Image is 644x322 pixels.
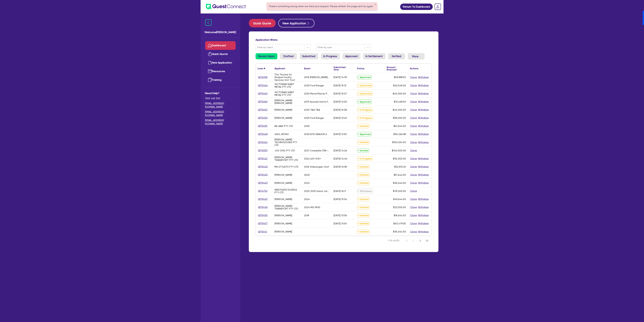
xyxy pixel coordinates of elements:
[418,92,429,95] button: Withdraw
[258,221,268,225] a: QF15407
[275,222,292,225] div: [PERSON_NAME]
[275,91,300,96] div: VICTORIAN SHEET METAL PTY LTD
[208,61,212,65] img: new-application
[304,182,310,184] div: 2022
[418,116,429,120] button: Withdraw
[256,53,277,59] a: Recent Apps
[410,157,417,160] button: Clone
[394,222,406,225] span: $63,479.00
[393,198,406,201] span: $49,644.50
[258,205,268,209] a: QF15426
[357,205,369,209] span: Drafted
[410,140,417,144] button: Clone
[418,213,429,217] button: Withdraw
[357,67,365,70] div: Status
[357,229,369,234] span: Drafted
[258,148,268,152] a: QF14553
[410,100,417,104] button: Clone
[205,41,236,50] a: Dashboard
[400,4,433,10] a: Return To Dashboard
[304,214,309,217] div: 2018
[249,19,278,27] a: Quick Quote
[410,116,417,120] button: Clone
[258,75,268,79] a: QF15398
[275,230,292,233] div: [PERSON_NAME]
[334,165,347,168] div: [DATE] 10:38
[304,198,310,201] div: 2024
[357,75,372,79] span: Approved
[334,133,347,135] div: [DATE] 12:55
[388,239,399,242] span: 1-10 of 679
[258,173,268,177] a: QF15445
[249,19,276,27] button: Quick Quote
[388,53,405,59] a: Settled
[334,157,347,160] div: [DATE] 14:40
[205,19,212,26] img: icon-menu-close
[275,133,289,135] div: GAO, ENTAO
[410,165,417,169] button: Clone
[410,148,417,152] button: Clone
[357,91,373,96] span: Submitted
[418,108,429,112] button: Withdraw
[357,148,369,153] span: Settled
[410,75,417,79] button: Clone
[357,156,373,161] span: In Progress
[403,237,410,244] button: First Page
[275,214,292,217] div: [PERSON_NAME]
[410,230,417,234] button: Clone
[205,67,236,76] a: Resources
[334,100,347,103] div: [DATE] 12:00
[393,230,406,233] span: $36,644.50
[304,108,320,111] div: 2025 TBA TBA
[418,75,429,79] button: Withdraw
[410,205,417,209] button: Clone
[410,124,417,128] button: Clone
[393,157,406,160] span: $30,000.00
[258,230,267,234] a: QF15414
[334,66,350,71] div: Submitted time
[256,38,432,41] h4: Application filters:
[357,83,373,88] span: Submitted
[304,100,330,103] div: 2013 Hyundai Santa Fe Elite
[394,100,406,103] span: $13,468.50
[334,190,346,192] div: [DATE] 16:11
[304,206,320,209] div: 2024 MG MG5
[258,124,268,128] a: QF15455
[205,30,236,34] span: Welcome [PERSON_NAME]
[394,214,406,217] span: $18,644.50
[418,140,429,144] button: Withdraw
[334,149,347,152] div: [DATE] 14:26
[410,181,417,185] button: Clone
[410,173,417,177] button: Clone
[393,206,406,209] span: $23,500.00
[410,67,419,70] div: Actions
[334,84,346,87] div: [DATE] 15:13
[258,189,268,193] a: QF14752
[278,19,314,27] a: New Application
[304,165,329,168] div: 2016 Volkswagen Golf
[387,66,406,71] div: Amount financed
[357,108,373,112] span: In Progress
[304,84,324,87] div: 2025 Ford Ranger
[275,165,299,168] div: MH STYLISTS PTY LTD
[418,221,429,225] button: Withdraw
[343,53,360,59] a: Approved
[393,190,406,192] span: $78,000.00
[394,76,406,79] span: $69,888.92
[258,197,268,201] a: QF15423
[408,53,425,59] button: Dropdown toggle
[275,99,300,104] div: [PERSON_NAME] [PERSON_NAME]
[205,97,236,100] span: 1300 465 363
[208,78,212,82] img: training
[418,124,429,128] button: Withdraw
[275,198,292,201] div: [PERSON_NAME]
[394,165,406,168] span: $32,813.20
[275,149,295,152] div: JCK CIVIL PTY LTD
[205,58,236,67] a: New Application
[357,132,372,136] span: Approved
[334,117,347,119] div: [DATE] 13:45
[304,133,327,135] div: 2025 BYD SEALION 6
[205,110,236,117] a: [EMAIL_ADDRESS][DOMAIN_NAME]
[258,83,268,87] a: QF15464
[357,221,369,226] span: Drafted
